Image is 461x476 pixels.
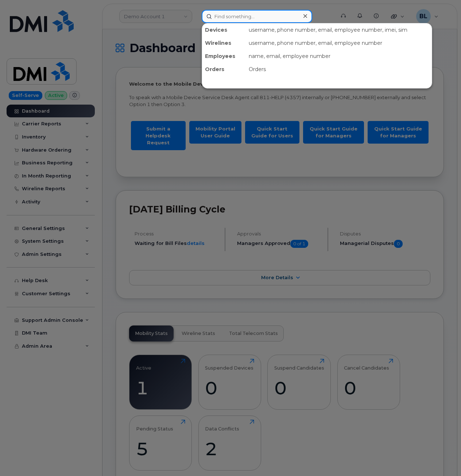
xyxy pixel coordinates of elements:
[202,36,246,50] div: Wirelines
[202,50,246,63] div: Employees
[246,36,432,50] div: username, phone number, email, employee number
[246,23,432,36] div: username, phone number, email, employee number, imei, sim
[246,63,432,76] div: Orders
[246,50,432,63] div: name, email, employee number
[202,63,246,76] div: Orders
[202,23,246,36] div: Devices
